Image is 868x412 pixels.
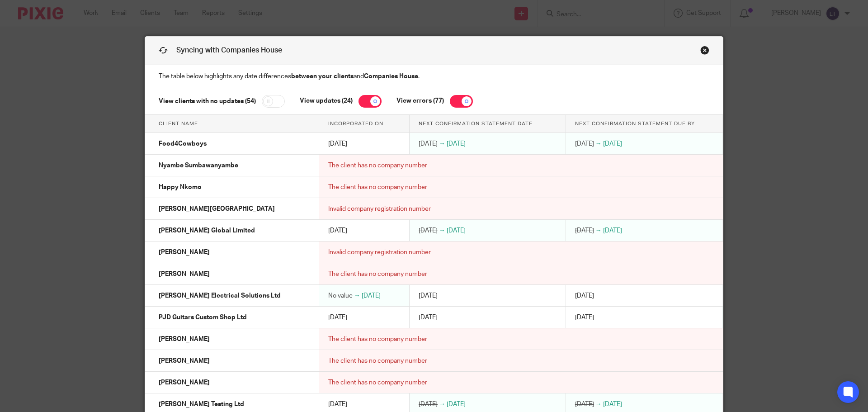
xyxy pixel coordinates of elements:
[439,401,445,407] span: →
[575,227,594,234] span: [DATE]
[447,141,466,147] span: [DATE]
[145,285,319,307] td: [PERSON_NAME] Electrical Solutions Ltd
[328,401,347,407] span: [DATE]
[328,141,347,147] span: [DATE]
[603,401,622,407] span: [DATE]
[328,227,347,234] span: [DATE]
[419,293,438,299] span: [DATE]
[145,242,319,263] td: [PERSON_NAME]
[603,227,622,234] span: [DATE]
[419,401,438,407] span: [DATE]
[595,227,602,234] span: →
[447,401,466,407] span: [DATE]
[145,155,319,176] td: Nyambe Sumbawanyambe
[319,115,410,133] th: Incorporated on
[575,293,594,299] span: [DATE]
[447,227,466,234] span: [DATE]
[145,176,319,198] td: Happy Nkomo
[145,350,319,372] td: [PERSON_NAME]
[603,141,622,147] span: [DATE]
[419,227,438,234] span: [DATE]
[328,314,347,321] span: [DATE]
[145,133,319,155] td: Food4Cowboys
[419,314,438,321] span: [DATE]
[383,98,444,104] label: View errors (77)
[354,293,360,299] span: →
[700,46,709,58] a: Close this dialog window
[145,328,319,350] td: [PERSON_NAME]
[291,73,354,80] strong: between your clients
[439,227,445,234] span: →
[566,115,722,133] th: Next confirmation statement due by
[145,115,319,133] th: Client name
[145,198,319,220] td: [PERSON_NAME][GEOGRAPHIC_DATA]
[145,65,723,88] p: The table below highlights any date differences and .
[410,115,566,133] th: Next confirmation statement date
[595,141,602,147] span: →
[145,220,319,242] td: [PERSON_NAME] Global Limited
[286,98,353,104] label: View updates (24)
[419,141,438,147] span: [DATE]
[575,141,594,147] span: [DATE]
[362,293,381,299] span: [DATE]
[439,141,445,147] span: →
[145,372,319,393] td: [PERSON_NAME]
[145,307,319,328] td: PJD Guitars Custom Shop Ltd
[159,98,256,104] label: View clients with no updates (54)
[364,73,418,80] strong: Companies House
[176,47,282,54] span: Syncing with Companies House
[595,401,602,407] span: →
[575,401,594,407] span: [DATE]
[145,263,319,285] td: [PERSON_NAME]
[575,314,594,321] span: [DATE]
[328,293,353,299] span: No value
